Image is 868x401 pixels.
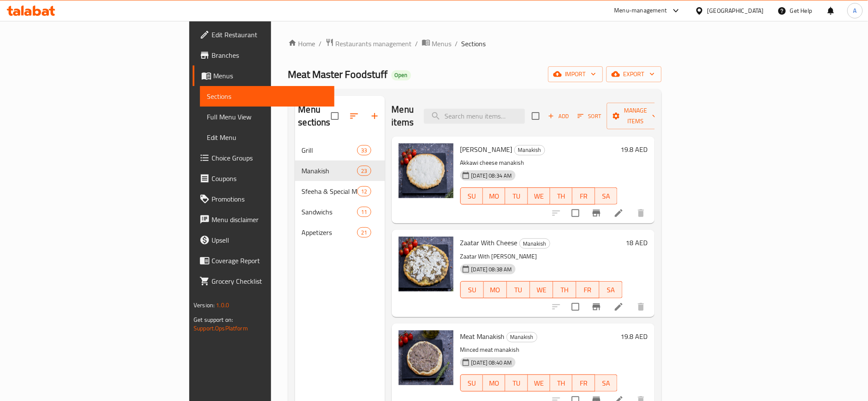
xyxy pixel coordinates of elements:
[555,69,596,80] span: import
[486,377,502,389] span: MO
[212,214,328,225] span: Menu disclaimer
[358,146,370,154] span: 33
[606,66,662,82] button: export
[460,143,513,156] span: [PERSON_NAME]
[193,189,334,209] a: Promotions
[194,323,248,334] a: Support.OpsPlatform
[460,251,623,262] p: Zaatar With [PERSON_NAME]
[531,190,547,202] span: WE
[550,187,573,205] button: TH
[599,377,614,389] span: SA
[207,91,328,101] span: Sections
[399,143,453,198] img: Cheese Akkawi
[576,190,591,202] span: FR
[603,284,619,296] span: SA
[295,222,385,243] div: Appetizers21
[483,374,505,392] button: MO
[212,276,328,286] span: Grocery Checklist
[295,137,385,246] nav: Menu sections
[212,50,328,60] span: Branches
[364,106,385,126] button: Add section
[853,6,857,15] span: A
[194,314,233,325] span: Get support on:
[460,157,617,168] p: Akkawi cheese manakish
[193,24,334,45] a: Edit Restaurant
[576,377,591,389] span: FR
[455,39,458,49] li: /
[527,107,545,125] span: Select section
[554,377,569,389] span: TH
[357,227,371,238] div: items
[358,167,370,175] span: 23
[193,168,334,189] a: Coupons
[483,187,505,205] button: MO
[200,86,334,107] a: Sections
[573,187,595,205] button: FR
[460,281,484,298] button: SU
[326,107,344,125] span: Select all sections
[212,255,328,266] span: Coverage Report
[530,281,553,298] button: WE
[576,110,603,123] button: Sort
[193,148,334,168] a: Choice Groups
[607,103,664,129] button: Manage items
[302,207,358,217] span: Sandwichs
[207,112,328,122] span: Full Menu View
[193,230,334,250] a: Upsell
[391,70,411,80] div: Open
[621,330,648,342] h6: 19.8 AED
[460,236,518,249] span: Zaatar With Cheese
[509,377,524,389] span: TU
[515,145,545,155] span: Manakish
[484,281,507,298] button: MO
[631,203,651,223] button: delete
[614,105,657,127] span: Manage items
[212,194,328,204] span: Promotions
[464,284,480,296] span: SU
[422,38,452,49] a: Menus
[550,374,573,392] button: TH
[557,284,573,296] span: TH
[534,284,550,296] span: WE
[621,143,648,155] h6: 19.8 AED
[528,374,550,392] button: WE
[399,237,453,291] img: Zaatar With Cheese
[509,190,524,202] span: TU
[216,300,229,311] span: 1.0.0
[547,111,570,121] span: Add
[464,377,480,389] span: SU
[507,281,530,298] button: TU
[415,39,418,49] li: /
[600,281,623,298] button: SA
[614,208,624,218] a: Edit menu item
[194,300,215,311] span: Version:
[288,65,388,84] span: Meat Master Foodstuff
[399,330,453,385] img: Meat Manakish
[548,66,603,82] button: import
[213,71,328,81] span: Menus
[391,71,411,79] span: Open
[207,132,328,143] span: Edit Menu
[295,140,385,160] div: Grill33
[580,284,596,296] span: FR
[295,202,385,222] div: Sandwichs11
[460,187,483,205] button: SU
[193,271,334,291] a: Grocery Checklist
[487,284,504,296] span: MO
[325,38,412,49] a: Restaurants management
[288,38,662,49] nav: breadcrumb
[576,281,600,298] button: FR
[486,190,502,202] span: MO
[507,332,537,342] div: Manakish
[302,227,358,238] span: Appetizers
[578,111,601,121] span: Sort
[505,374,528,392] button: TU
[212,235,328,245] span: Upsell
[507,332,537,342] span: Manakish
[545,110,572,123] button: Add
[519,238,550,249] div: Manakish
[336,39,412,49] span: Restaurants management
[357,145,371,155] div: items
